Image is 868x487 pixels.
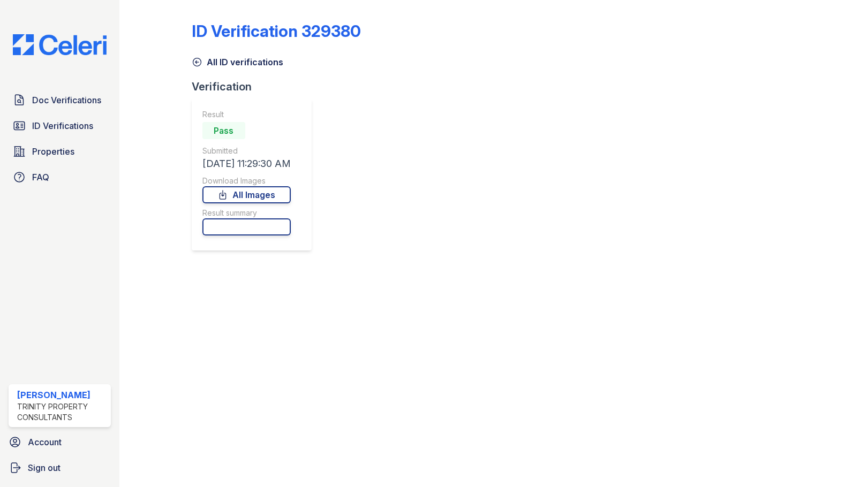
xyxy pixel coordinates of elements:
[202,208,291,218] div: Result summary
[28,461,61,474] span: Sign out
[9,89,111,111] a: Doc Verifications
[32,119,93,132] span: ID Verifications
[9,115,111,136] a: ID Verifications
[202,109,291,120] div: Result
[28,436,62,448] span: Account
[32,145,74,158] span: Properties
[32,94,101,106] span: Doc Verifications
[202,186,291,203] a: All Images
[192,56,283,69] a: All ID verifications
[192,79,320,94] div: Verification
[9,166,111,188] a: FAQ
[4,34,115,55] img: CE_Logo_Blue-a8612792a0a2168367f1c8372b55b34899dd931a85d93a1a3d3e32e68fde9ad4.png
[17,401,107,423] div: Trinity Property Consultants
[32,171,49,184] span: FAQ
[202,156,291,171] div: [DATE] 11:29:30 AM
[202,146,291,156] div: Submitted
[4,457,115,478] a: Sign out
[192,21,361,41] div: ID Verification 329380
[202,176,291,186] div: Download Images
[17,389,107,401] div: [PERSON_NAME]
[9,141,111,162] a: Properties
[202,122,245,139] div: Pass
[4,431,115,453] a: Account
